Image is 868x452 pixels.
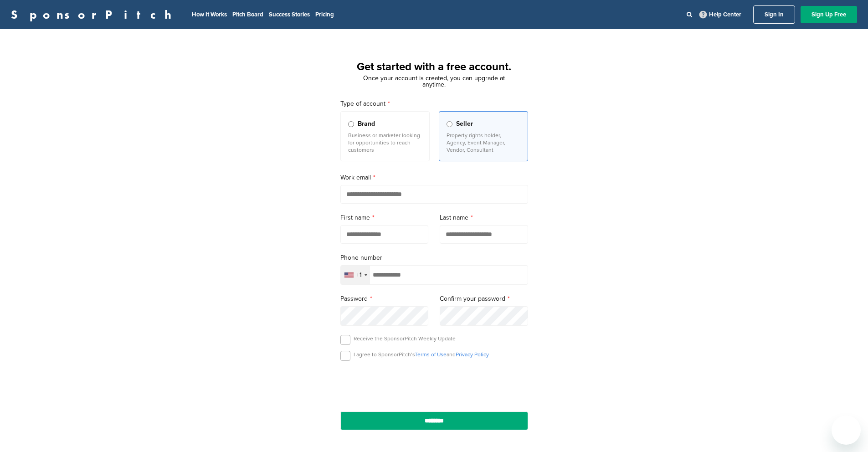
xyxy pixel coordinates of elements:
label: Type of account [340,99,528,109]
a: Sign In [753,5,795,24]
p: I agree to SponsorPitch’s and [354,351,489,358]
label: Confirm your password [440,294,528,304]
label: Password [340,294,429,304]
span: Seller [456,119,473,129]
a: Pitch Board [232,11,263,18]
label: Last name [440,213,528,223]
iframe: reCAPTCHA [382,371,486,398]
p: Property rights holder, Agency, Event Manager, Vendor, Consultant [447,132,520,154]
a: Pricing [315,11,334,18]
span: Brand [358,119,375,129]
input: Brand Business or marketer looking for opportunities to reach customers [348,121,354,127]
a: How It Works [192,11,227,18]
a: SponsorPitch [11,9,177,21]
a: Privacy Policy [456,351,489,358]
h1: Get started with a free account. [329,59,539,75]
a: Help Center [698,9,743,20]
div: Selected country [341,266,370,284]
a: Terms of Use [415,351,447,358]
iframe: ปุ่มเพื่อเปิดใช้หน้าต่างการส่งข้อความ [832,416,861,445]
div: +1 [356,272,362,278]
a: Success Stories [269,11,310,18]
label: Phone number [340,253,528,263]
label: First name [340,213,429,223]
a: Sign Up Free [801,6,857,23]
span: Once your account is created, you can upgrade at anytime. [363,74,505,88]
input: Seller Property rights holder, Agency, Event Manager, Vendor, Consultant [447,121,452,127]
p: Business or marketer looking for opportunities to reach customers [348,132,422,154]
label: Work email [340,173,528,183]
p: Receive the SponsorPitch Weekly Update [354,335,456,342]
